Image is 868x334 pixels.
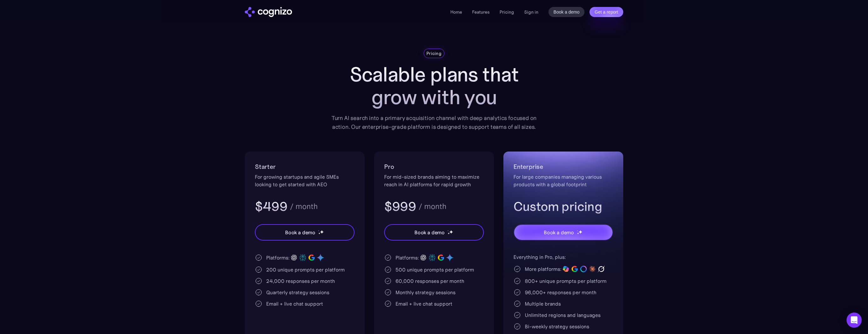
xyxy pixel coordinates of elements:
div: Book a demo [544,229,574,236]
img: star [578,230,583,234]
img: star [449,230,453,234]
a: Book a demostarstarstar [255,224,355,241]
div: For large companies managing various products with a global footprint [513,173,613,188]
div: Email + live chat support [266,300,323,307]
img: cognizo logo [245,7,292,17]
div: For growing startups and agile SMEs looking to get started with AEO [255,173,355,188]
h1: Scalable plans that grow with you [327,63,541,109]
img: star [577,230,578,231]
div: Everything in Pro, plus: [513,253,613,261]
div: Turn AI search into a primary acquisition channel with deep analytics focused on action. Our ente... [327,114,541,131]
div: Book a demo [414,229,445,236]
a: home [245,7,292,17]
h2: Starter [255,162,355,172]
img: star [448,230,449,231]
div: Pricing [426,50,442,57]
div: Multiple brands [525,300,561,307]
div: Quarterly strategy sessions [266,289,329,296]
div: Open Intercom Messenger [847,313,862,328]
div: 60,000 responses per month [396,277,464,285]
img: star [448,232,450,235]
a: Home [450,9,462,15]
h3: $499 [255,198,287,215]
a: Book a demostarstarstar [513,224,613,241]
a: Features [472,9,490,15]
img: star [577,232,579,235]
div: Unlimited regions and languages [525,311,601,319]
h3: Custom pricing [513,198,613,215]
img: star [320,230,324,234]
div: / month [419,203,446,210]
a: Sign in [524,8,538,16]
div: 500 unique prompts per platform [396,266,474,273]
div: For mid-sized brands aiming to maximize reach in AI platforms for rapid growth [384,173,484,188]
a: Pricing [500,9,514,15]
div: Platforms: [396,254,419,261]
div: Book a demo [285,229,315,236]
img: star [318,232,320,235]
h2: Pro [384,162,484,172]
div: 24,000 responses per month [266,277,335,285]
div: 200 unique prompts per platform [266,266,345,273]
a: Get a report [589,7,623,17]
div: Platforms: [266,254,290,261]
div: Email + live chat support [396,300,452,307]
div: Bi-weekly strategy sessions [525,323,589,330]
a: Book a demo [548,7,585,17]
div: / month [290,203,318,210]
div: Monthly strategy sessions [396,289,455,296]
div: 96,000+ responses per month [525,289,596,296]
h2: Enterprise [513,162,613,172]
a: Book a demostarstarstar [384,224,484,241]
div: More platforms: [525,265,561,273]
img: star [318,230,319,231]
h3: $999 [384,198,416,215]
div: 800+ unique prompts per platform [525,277,607,285]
